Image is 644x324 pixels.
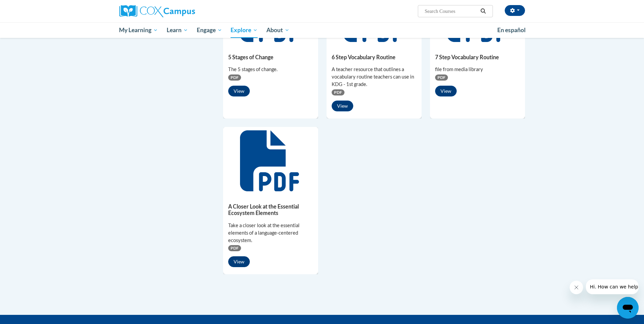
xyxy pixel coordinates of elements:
a: Explore [226,22,262,38]
span: PDF [228,74,241,81]
span: PDF [435,74,448,81]
iframe: Button to launch messaging window [617,297,639,319]
iframe: Close message [570,281,583,294]
button: View [228,86,250,96]
div: Take a closer look at the essential elements of a language-centered ecosystem. [228,222,313,244]
div: Main menu [109,22,535,38]
h5: 6 Step Vocabulary Routine [332,54,416,60]
button: Account Settings [505,5,525,16]
iframe: Message from company [586,279,639,294]
h5: A Closer Look at the Essential Ecosystem Elements [228,203,313,216]
input: Search Courses [424,7,478,15]
button: View [435,86,457,96]
span: Explore [231,26,258,34]
span: En español [497,26,526,34]
h5: 5 Stages of Change [228,54,313,60]
div: file from media library [435,66,520,73]
span: PDF [228,245,241,251]
a: My Learning [115,22,163,38]
button: Search [478,7,488,15]
div: A teacher resource that outlines a vocabulary routine teachers can use in KDG - 1st grade. [332,66,416,88]
a: Engage [192,22,226,38]
a: Cox Campus [119,5,248,17]
span: Learn [167,26,188,34]
div: The 5 stages of change. [228,66,313,73]
button: View [228,256,250,267]
button: View [332,101,353,111]
a: En español [493,23,530,37]
img: Cox Campus [119,5,195,17]
h5: 7 Step Vocabulary Routine [435,54,520,60]
span: My Learning [119,26,158,34]
a: Learn [162,22,192,38]
span: PDF [332,89,344,95]
span: About [266,26,289,34]
span: Engage [197,26,222,34]
span: Hi. How can we help? [4,5,55,10]
a: About [262,22,294,38]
